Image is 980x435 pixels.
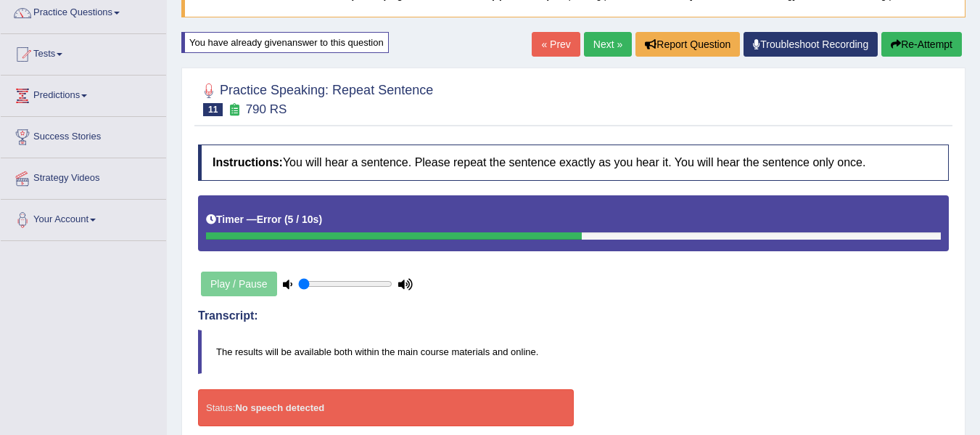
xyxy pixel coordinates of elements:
[181,32,389,53] div: You have already given answer to this question
[318,214,322,225] b: )
[584,32,632,57] a: Next »
[1,34,166,70] a: Tests
[744,32,878,57] a: Troubleshoot Recording
[198,309,949,322] h4: Transcript:
[226,103,242,117] small: Exam occurring question
[198,389,574,426] div: Status:
[635,32,740,57] button: Report Question
[198,80,433,116] h2: Practice Speaking: Repeat Sentence
[246,102,287,116] small: 790 RS
[198,330,949,374] blockquote: The results will be available both within the main course materials and online.
[288,214,319,225] b: 5 / 10s
[532,32,580,57] a: « Prev
[1,158,166,195] a: Strategy Videos
[198,145,949,181] h4: You will hear a sentence. Please repeat the sentence exactly as you hear it. You will hear the se...
[257,214,281,225] b: Error
[1,200,166,236] a: Your Account
[1,76,166,112] a: Predictions
[881,32,962,57] button: Re-Attempt
[203,103,223,116] span: 11
[284,214,288,225] b: (
[206,214,322,225] h5: Timer —
[1,117,166,153] a: Success Stories
[235,402,324,413] strong: No speech detected
[213,156,283,168] b: Instructions:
